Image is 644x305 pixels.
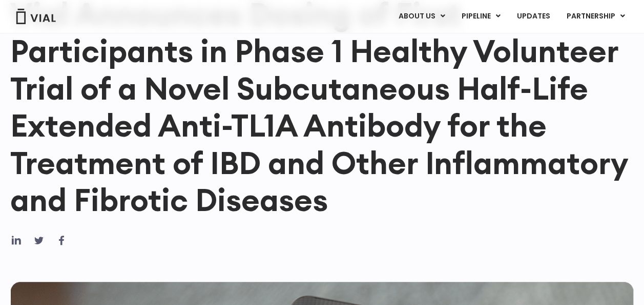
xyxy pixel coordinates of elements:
[509,8,558,25] a: UPDATES
[33,234,45,246] div: Share on twitter
[10,234,23,246] div: Share on linkedin
[558,8,633,25] a: PARTNERSHIPMenu Toggle
[15,9,56,24] img: Vial Logo
[55,234,68,246] div: Share on facebook
[390,8,453,25] a: ABOUT USMenu Toggle
[453,8,508,25] a: PIPELINEMenu Toggle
